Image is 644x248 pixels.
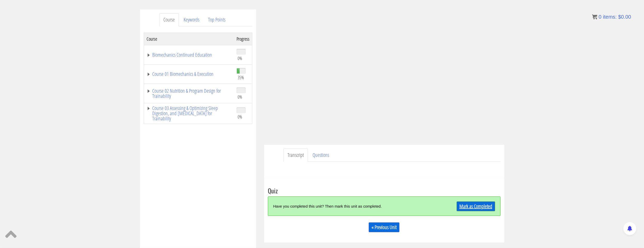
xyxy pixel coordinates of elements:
[618,14,631,20] bdi: 0.00
[147,71,231,77] a: Course 01 Biomechanics & Execution
[598,14,601,20] span: 0
[147,52,231,57] a: Biomechanics Continued Education
[283,149,308,162] a: Transcript
[238,55,242,61] span: 0%
[159,13,179,26] a: Course
[238,75,244,80] span: 35%
[273,201,437,212] div: Have you completed this unit? Then mark this unit as completed.
[204,13,230,26] a: Top Points
[234,33,252,45] th: Progress
[603,14,617,20] span: items:
[238,114,242,120] span: 0%
[369,222,399,232] a: « Previous Unit
[268,187,501,194] h3: Quiz
[144,33,234,45] th: Course
[147,106,231,121] a: Course 03 Assessing & Optimizing Sleep Digestion, and [MEDICAL_DATA] for Trainability
[179,13,203,26] a: Keywords
[308,149,333,162] a: Questions
[592,14,631,20] a: 0 items: $0.00
[457,201,495,211] a: Mark as Completed
[147,88,231,99] a: Course 02 Nutrition & Program Design for Trainability
[592,14,597,19] img: icon11.png
[238,94,242,100] span: 0%
[618,14,621,20] span: $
